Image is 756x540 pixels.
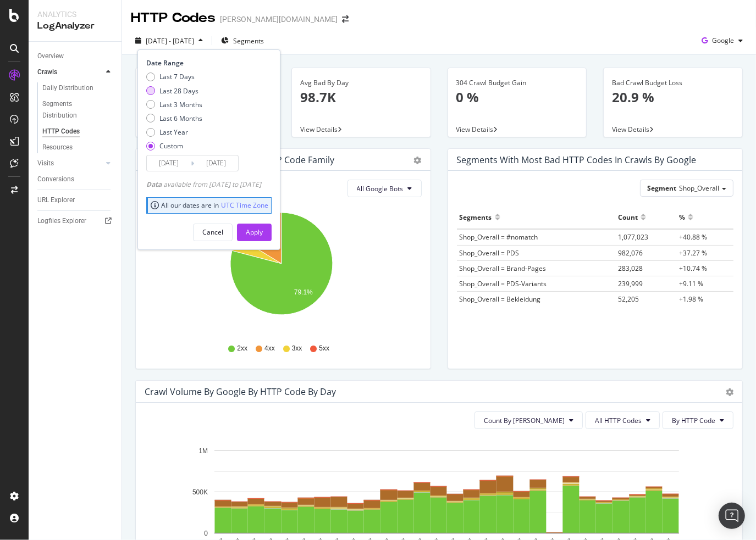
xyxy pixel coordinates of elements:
[37,158,54,169] div: Visits
[618,294,639,304] span: 52,205
[37,174,114,185] a: Conversions
[37,9,113,20] div: Analytics
[37,20,113,32] div: LogAnalyzer
[204,530,208,537] text: 0
[146,127,202,137] div: Last Year
[193,224,233,241] button: Cancel
[460,279,547,288] span: Shop_Overall = PDS-Variants
[37,66,57,78] div: Crawls
[42,126,80,137] div: HTTP Codes
[145,206,417,333] svg: A chart.
[712,36,734,45] span: Google
[159,141,183,151] div: Custom
[159,127,188,137] div: Last Year
[618,279,643,288] span: 239,999
[647,183,676,193] span: Segment
[42,142,114,153] a: Resources
[42,142,73,153] div: Resources
[198,447,208,455] text: 1M
[618,208,638,226] div: Count
[679,208,685,226] div: %
[37,66,103,78] a: Crawls
[300,78,422,88] div: Avg Bad By Day
[42,126,114,137] a: HTTP Codes
[145,386,336,397] div: Crawl Volume by google by HTTP Code by Day
[159,114,202,123] div: Last 6 Months
[414,157,422,164] div: gear
[146,72,202,81] div: Last 7 Days
[237,224,272,241] button: Apply
[202,227,223,237] div: Cancel
[457,154,697,165] div: Segments with most bad HTTP codes in Crawls by google
[146,180,261,189] div: available from [DATE] to [DATE]
[131,32,207,49] button: [DATE] - [DATE]
[146,141,202,151] div: Custom
[726,388,733,396] div: gear
[146,58,269,68] div: Date Range
[146,100,202,109] div: Last 3 Months
[460,232,538,242] span: Shop_Overall = #nomatch
[342,15,349,23] div: arrow-right-arrow-left
[595,416,642,425] span: All HTTP Codes
[233,36,264,46] span: Segments
[484,416,565,425] span: Count By Day
[37,194,114,206] a: URL Explorer
[679,279,703,288] span: +9.11 %
[131,9,216,27] div: HTTP Codes
[37,215,114,227] a: Logfiles Explorer
[460,294,541,304] span: Shop_Overall = Bekleidung
[456,125,494,134] span: View Details
[586,411,660,429] button: All HTTP Codes
[697,32,747,49] button: Google
[194,155,238,171] input: End Date
[618,232,648,242] span: 1,077,023
[319,344,329,353] span: 5xx
[146,114,202,123] div: Last 6 Months
[37,158,103,169] a: Visits
[300,88,422,107] p: 98.7K
[146,86,202,96] div: Last 28 Days
[146,36,194,46] span: [DATE] - [DATE]
[300,125,338,134] span: View Details
[217,32,268,49] button: Segments
[679,248,707,258] span: +37.27 %
[246,227,263,237] div: Apply
[42,98,114,121] a: Segments Distribution
[294,288,313,296] text: 79.1%
[460,208,492,226] div: Segments
[37,51,64,62] div: Overview
[612,88,734,107] p: 20.9 %
[292,344,302,353] span: 3xx
[357,184,404,193] span: All Google Bots
[474,411,583,429] button: Count By [PERSON_NAME]
[37,215,86,227] div: Logfiles Explorer
[663,411,733,429] button: By HTTP Code
[220,14,338,25] div: [PERSON_NAME][DOMAIN_NAME]
[612,125,649,134] span: View Details
[159,86,198,96] div: Last 28 Days
[42,82,114,94] a: Daily Distribution
[151,201,268,210] div: All our dates are in
[192,488,208,496] text: 500K
[460,264,547,273] span: Shop_Overall = Brand-Pages
[456,78,578,88] div: 304 Crawl Budget Gain
[679,264,707,273] span: +10.74 %
[460,248,520,258] span: Shop_Overall = PDS
[264,344,275,353] span: 4xx
[37,174,74,185] div: Conversions
[612,78,734,88] div: Bad Crawl Budget Loss
[42,98,103,121] div: Segments Distribution
[147,155,191,171] input: Start Date
[679,294,703,304] span: +1.98 %
[719,503,745,529] div: Open Intercom Messenger
[237,344,247,353] span: 2xx
[456,88,578,107] p: 0 %
[37,51,114,62] a: Overview
[42,82,93,94] div: Daily Distribution
[37,194,75,206] div: URL Explorer
[679,232,707,242] span: +40.88 %
[679,183,719,193] span: Shop_Overall
[146,180,163,189] span: Data
[618,248,643,258] span: 982,076
[347,180,422,197] button: All Google Bots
